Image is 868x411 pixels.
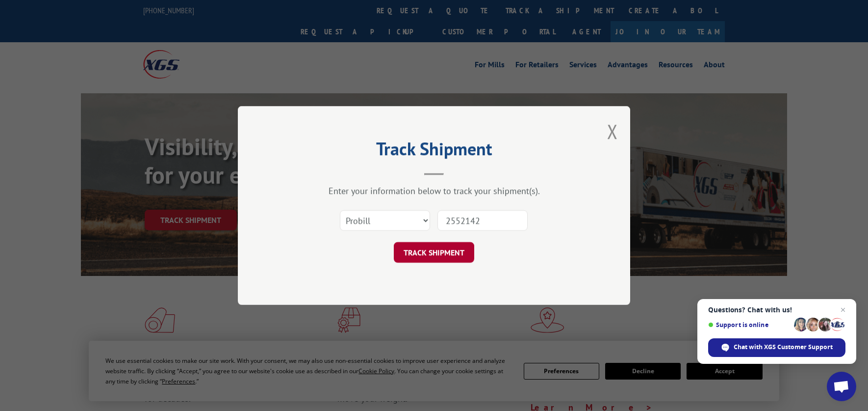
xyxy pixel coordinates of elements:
[287,185,581,196] div: Enter your information below to track your shipment(s).
[607,118,618,144] button: Close modal
[708,321,791,329] span: Support is online
[708,306,845,314] span: Questions? Chat with us!
[287,142,581,161] h2: Track Shipment
[708,338,845,357] div: Chat with XGS Customer Support
[827,372,856,401] div: Open chat
[734,343,833,352] span: Chat with XGS Customer Support
[394,242,474,263] button: TRACK SHIPMENT
[837,304,849,316] span: Close chat
[437,210,528,231] input: Number(s)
